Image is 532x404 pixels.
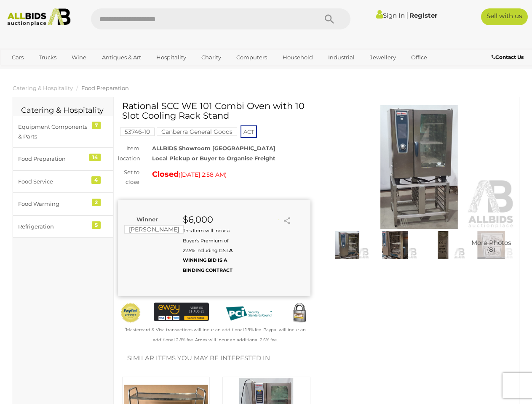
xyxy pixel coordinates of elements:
[112,167,146,187] div: Set to close
[325,231,369,259] img: Rational SCC WE 101 Combi Oven with 10 Slot Cooling Rack Stand
[196,50,227,64] a: Charity
[241,125,257,138] span: ACT
[471,239,511,253] span: More Photos (8)
[33,50,62,64] a: Trucks
[21,106,105,115] h2: Catering & Hospitality
[92,221,101,229] div: 5
[136,216,158,223] b: Winner
[92,199,101,206] div: 2
[152,145,275,151] strong: ALLBIDS Showroom [GEOGRAPHIC_DATA]
[492,54,524,60] b: Contact Us
[409,11,437,19] a: Register
[492,53,526,62] a: Contact Us
[406,50,433,64] a: Office
[152,155,275,162] strong: Local Pickup or Buyer to Organise Freight
[231,50,273,64] a: Computers
[157,128,237,135] a: Canberra General Goods
[308,8,350,29] button: Search
[183,214,213,225] strong: $6,000
[6,50,29,64] a: Cars
[13,170,113,193] a: Food Service 4
[120,128,155,136] mark: 53746-10
[66,50,92,64] a: Wine
[13,116,113,148] a: Equipment Components & Parts 7
[373,231,417,259] img: Rational SCC WE 101 Combi Oven with 10 Slot Cooling Rack Stand
[96,50,147,64] a: Antiques & Art
[271,215,279,224] li: Watch this item
[4,8,74,26] img: Allbids.com.au
[179,171,227,178] span: ( )
[323,50,360,64] a: Industrial
[13,148,113,170] a: Food Preparation 14
[152,170,179,179] strong: Closed
[364,50,401,64] a: Jewellery
[92,122,101,129] div: 7
[323,105,516,229] img: Rational SCC WE 101 Combi Oven with 10 Slot Cooling Rack Stand
[13,215,113,238] a: Refrigeration 5
[183,247,233,273] b: A WINNING BID IS A BINDING CONTRACT
[13,193,113,215] a: Food Warming 2
[81,85,129,91] a: Food Preparation
[91,176,101,184] div: 4
[481,8,528,25] a: Sell with us
[154,303,209,321] img: eWAY Payment Gateway
[180,171,225,178] span: [DATE] 2:58 AM
[469,231,513,259] a: More Photos(8)
[157,128,237,136] mark: Canberra General Goods
[127,355,506,362] h2: Similar items you may be interested in
[6,64,35,78] a: Sports
[289,303,310,324] img: Secured by Rapid SSL
[183,228,233,273] small: This Item will incur a Buyer's Premium of 22.5% including GST.
[120,128,155,135] a: 53746-10
[222,303,276,324] img: PCI DSS compliant
[469,231,513,259] img: Rational SCC WE 101 Combi Oven with 10 Slot Cooling Rack Stand
[376,11,405,19] a: Sign In
[421,231,465,259] img: Rational SCC WE 101 Combi Oven with 10 Slot Cooling Rack Stand
[18,222,88,231] div: Refrigeration
[125,327,306,342] small: Mastercard & Visa transactions will incur an additional 1.9% fee. Paypal will incur an additional...
[18,122,88,142] div: Equipment Components & Parts
[406,11,408,20] span: |
[39,64,110,78] a: [GEOGRAPHIC_DATA]
[277,50,318,64] a: Household
[89,154,101,161] div: 14
[124,225,184,234] mark: [PERSON_NAME]
[18,199,88,209] div: Food Warming
[151,50,192,64] a: Hospitality
[13,85,73,91] a: Catering & Hospitality
[18,154,88,164] div: Food Preparation
[18,177,88,186] div: Food Service
[112,144,146,163] div: Item location
[120,303,141,323] img: Official PayPal Seal
[122,101,308,120] h1: Rational SCC WE 101 Combi Oven with 10 Slot Cooling Rack Stand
